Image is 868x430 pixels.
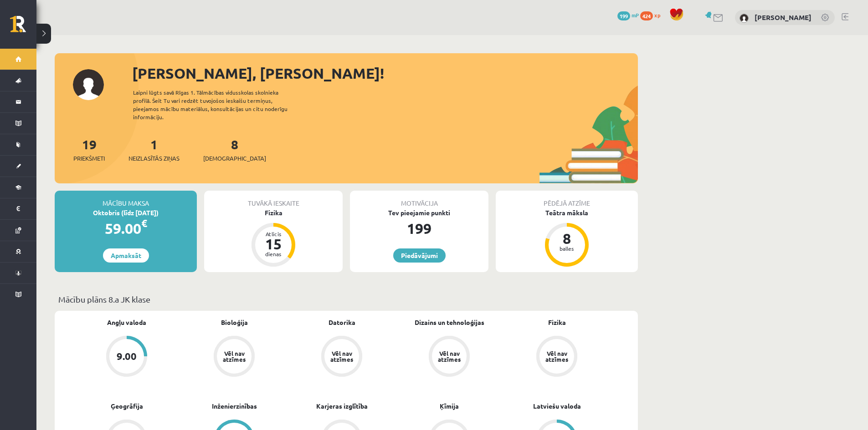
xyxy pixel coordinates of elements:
a: Teātra māksla 8 balles [496,208,638,268]
span: mP [632,11,639,19]
a: Bioloģija [221,318,248,327]
div: Teātra māksla [496,208,638,218]
p: Mācību plāns 8.a JK klase [58,293,634,305]
span: Priekšmeti [73,154,105,163]
span: 199 [617,11,630,20]
a: Angļu valoda [107,318,146,327]
div: Atlicis [260,231,287,237]
span: € [141,217,147,230]
div: dienas [260,251,287,257]
div: balles [553,246,580,251]
a: 424 xp [640,11,665,19]
div: Tuvākā ieskaite [204,191,343,208]
div: 9.00 [117,351,137,361]
a: Inženierzinības [212,401,257,411]
div: Tev pieejamie punkti [350,208,488,218]
a: 19Priekšmeti [73,136,105,163]
div: 59.00 [55,218,197,239]
div: Mācību maksa [55,191,197,208]
span: [DEMOGRAPHIC_DATA] [203,154,266,163]
div: Vēl nav atzīmes [437,350,462,362]
a: Ķīmija [440,401,459,411]
a: Vēl nav atzīmes [180,336,288,379]
span: xp [654,11,660,19]
div: Motivācija [350,191,488,208]
a: Vēl nav atzīmes [288,336,395,379]
div: Pēdējā atzīme [496,191,638,208]
a: Karjeras izglītība [316,401,368,411]
span: Neizlasītās ziņas [128,154,180,163]
div: 199 [350,218,488,239]
img: Margarita Borsa [740,14,749,23]
a: 9.00 [73,336,180,379]
a: Rīgas 1. Tālmācības vidusskola [10,16,36,39]
div: Vēl nav atzīmes [544,350,570,362]
a: Dizains un tehnoloģijas [415,318,484,327]
a: 199 mP [617,11,639,19]
a: Vēl nav atzīmes [395,336,503,379]
div: Vēl nav atzīmes [329,350,354,362]
a: Latviešu valoda [533,401,581,411]
span: 424 [640,11,653,20]
a: Fizika [548,318,566,327]
div: Laipni lūgts savā Rīgas 1. Tālmācības vidusskolas skolnieka profilā. Šeit Tu vari redzēt tuvojošo... [133,88,303,121]
div: Vēl nav atzīmes [221,350,247,362]
a: [PERSON_NAME] [755,13,812,22]
a: 8[DEMOGRAPHIC_DATA] [203,136,266,163]
div: [PERSON_NAME], [PERSON_NAME]! [132,62,638,84]
div: 15 [260,237,287,251]
a: 1Neizlasītās ziņas [128,136,180,163]
a: Piedāvājumi [393,248,446,263]
a: Datorika [329,318,355,327]
div: Fizika [204,208,343,218]
a: Apmaksāt [103,248,149,263]
a: Fizika Atlicis 15 dienas [204,208,343,268]
div: Oktobris (līdz [DATE]) [55,208,197,218]
a: Vēl nav atzīmes [503,336,611,379]
div: 8 [553,231,580,246]
a: Ģeogrāfija [111,401,143,411]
